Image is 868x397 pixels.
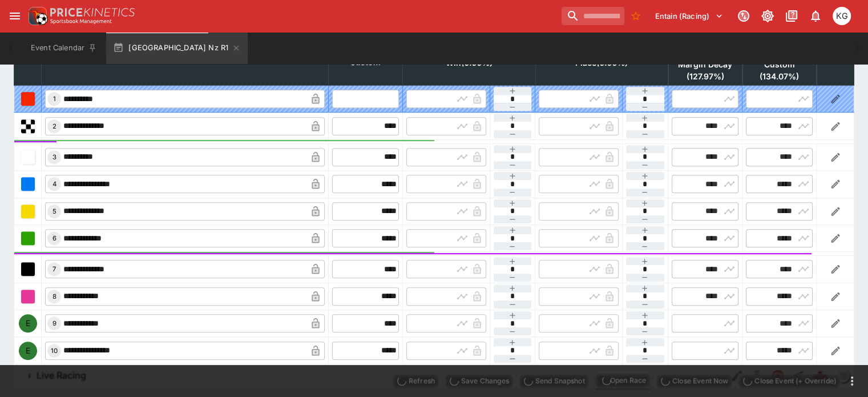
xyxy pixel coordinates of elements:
[50,19,112,24] img: Sportsbook Management
[648,7,730,25] button: Select Tenant
[781,6,802,26] button: Documentation
[672,59,738,70] span: Margin Decay
[746,71,813,82] span: ( 134.07 %)
[19,314,37,332] div: E
[829,3,854,29] button: Kevin Gutschlag
[51,95,58,103] span: 1
[562,7,624,25] input: search
[50,265,58,273] span: 7
[757,6,778,26] button: Toggle light/dark mode
[49,347,60,355] span: 10
[733,6,754,26] button: Connected to PK
[106,32,248,64] button: [GEOGRAPHIC_DATA] Nz R1
[627,7,645,25] button: No Bookmarks
[845,374,859,388] button: more
[24,32,104,64] button: Event Calendar
[19,342,37,360] div: E
[50,319,59,327] span: 9
[50,207,59,215] span: 5
[25,5,48,27] img: PriceKinetics Logo
[809,364,831,387] a: c25bd7a9-37ff-4749-9caa-9bf21c04e28a
[50,180,59,188] span: 4
[50,122,59,130] span: 2
[50,153,59,161] span: 3
[14,364,726,387] button: Live Racing
[833,7,851,25] div: Kevin Gutschlag
[805,6,826,26] button: Notifications
[50,8,135,17] img: PriceKinetics
[746,59,813,70] span: Custom
[50,234,59,242] span: 6
[5,6,25,26] button: open drawer
[50,292,59,300] span: 8
[594,372,651,388] div: split button
[672,71,738,82] span: ( 127.97 %)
